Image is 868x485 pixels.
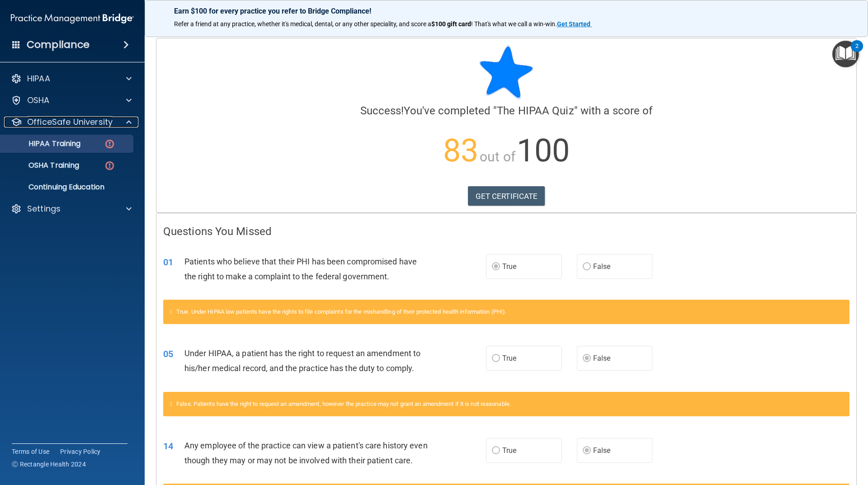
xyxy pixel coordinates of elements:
span: 100 [517,132,570,169]
span: ! That's what we call a win-win. [471,20,557,28]
h4: Compliance [27,38,90,51]
span: Ⓒ Rectangle Health 2024 [12,460,86,469]
a: OSHA [11,95,132,106]
span: True. Under HIPAA law patients have the rights to file complaints for the mishandling of their pr... [176,308,506,315]
span: Any employee of the practice can view a patient's care history even though they may or may not be... [184,441,428,465]
span: False [593,446,611,455]
p: Earn $100 for every practice you refer to Bridge Compliance! [174,7,839,15]
span: Under HIPAA, a patient has the right to request an amendment to his/her medical record, and the p... [184,348,420,373]
a: Get Started [557,20,592,28]
strong: $100 gift card [431,20,471,28]
span: 05 [163,348,173,359]
span: False. Patients have the right to request an amendment, however the practice may not grant an ame... [176,400,511,407]
span: False [593,262,611,271]
a: Privacy Policy [60,447,101,456]
a: GET CERTIFICATE [468,186,545,206]
span: 01 [163,257,173,268]
span: 83 [443,132,478,169]
input: False [583,355,591,362]
img: PMB logo [11,9,134,28]
p: HIPAA [27,73,50,84]
input: False [583,264,591,270]
strong: Get Started [557,20,590,28]
img: blue-star-rounded.9d042014.png [479,45,533,99]
h4: You've completed " " with a score of [163,105,849,117]
p: OfficeSafe University [27,117,113,127]
button: Open Resource Center, 2 new notifications [832,41,859,67]
p: OSHA [27,95,50,106]
a: HIPAA [11,73,132,84]
p: OSHA Training [6,161,79,170]
p: HIPAA Training [6,139,80,148]
a: Settings [11,203,132,214]
a: Terms of Use [12,447,49,456]
input: False [583,447,591,454]
span: Success! [360,104,404,117]
p: Continuing Education [6,183,129,192]
span: False [593,354,611,363]
div: 2 [855,46,859,58]
span: Patients who believe that their PHI has been compromised have the right to make a complaint to th... [184,257,417,281]
span: The HIPAA Quiz [497,104,574,117]
input: True [492,447,500,454]
span: Refer a friend at any practice, whether it's medical, dental, or any other speciality, and score a [174,20,431,28]
span: True [502,446,516,455]
input: True [492,264,500,270]
span: True [502,354,516,363]
img: danger-circle.6113f641.png [104,138,115,150]
span: True [502,262,516,271]
h4: Questions You Missed [163,226,849,237]
span: 14 [163,441,173,452]
p: Settings [27,203,61,214]
img: danger-circle.6113f641.png [104,160,115,171]
input: True [492,355,500,362]
span: out of [480,149,515,165]
a: OfficeSafe University [11,117,132,127]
